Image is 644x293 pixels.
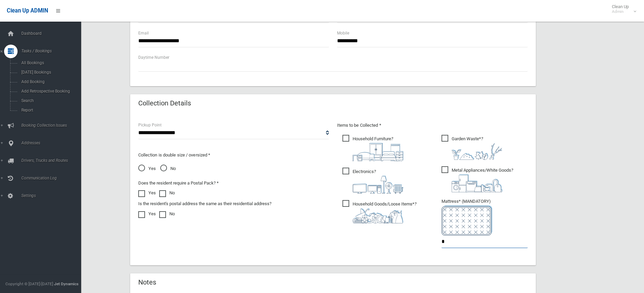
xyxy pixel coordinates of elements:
img: aa9efdbe659d29b613fca23ba79d85cb.png [353,143,403,161]
span: Electronics [342,168,403,194]
span: Household Furniture [342,135,403,161]
span: Yes [138,165,156,173]
span: Garden Waste* [442,135,502,160]
i: ? [353,136,403,161]
span: [DATE] Bookings [19,70,80,75]
img: b13cc3517677393f34c0a387616ef184.png [353,208,403,223]
header: Collection Details [130,97,199,110]
span: Clean Up [609,4,636,14]
p: Collection is double size / oversized * [138,151,329,159]
span: Settings [19,193,86,198]
span: Dashboard [19,31,86,36]
span: Add Retrospective Booking [19,89,80,94]
span: Clean Up ADMIN [7,7,48,14]
span: Household Goods/Loose Items* [342,200,416,223]
span: Metal Appliances/White Goods [442,166,513,192]
span: Copyright © [DATE]-[DATE] [5,282,53,286]
i: ? [452,136,502,160]
span: No [160,165,176,173]
span: Mattress* (MANDATORY) [442,199,528,236]
p: Items to be Collected * [337,121,528,129]
img: 394712a680b73dbc3d2a6a3a7ffe5a07.png [353,176,403,194]
img: 4fd8a5c772b2c999c83690221e5242e0.png [452,143,502,160]
label: No [159,189,175,197]
header: Notes [130,276,164,289]
span: Communication Log [19,176,86,180]
label: Does the resident require a Postal Pack? * [138,179,219,187]
label: No [159,210,175,218]
strong: Jet Dynamics [54,282,78,286]
label: Yes [138,189,156,197]
span: Drivers, Trucks and Routes [19,158,86,163]
i: ? [452,168,513,192]
span: All Bookings [19,60,80,65]
img: 36c1b0289cb1767239cdd3de9e694f19.png [452,174,502,192]
img: e7408bece873d2c1783593a074e5cb2f.png [442,205,492,236]
label: Is the resident's postal address the same as their residential address? [138,200,271,208]
label: Yes [138,210,156,218]
span: Search [19,98,80,103]
span: Booking Collection Issues [19,123,86,128]
i: ? [353,201,416,223]
span: Report [19,108,80,113]
span: Add Booking [19,79,80,84]
i: ? [353,169,403,194]
span: Addresses [19,141,86,145]
small: Admin [612,9,629,14]
span: Tasks / Bookings [19,49,86,53]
